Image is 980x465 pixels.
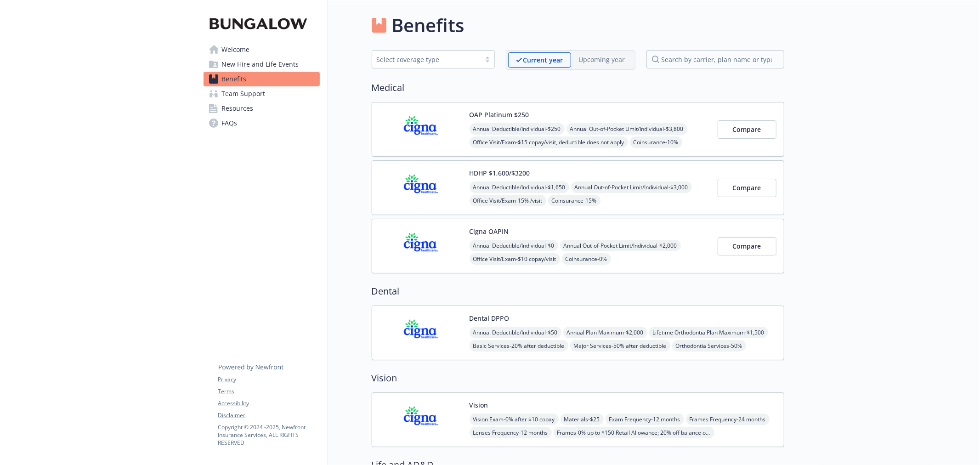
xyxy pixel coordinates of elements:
[204,86,320,101] a: Team Support
[733,183,761,192] span: Compare
[560,240,681,251] span: Annual Out-of-Pocket Limit/Individual - $2,000
[380,313,462,352] img: CIGNA carrier logo
[204,57,320,72] a: New Hire and Life Events
[470,195,546,206] span: Office Visit/Exam - 15% /visit
[204,101,320,116] a: Resources
[470,253,560,265] span: Office Visit/Exam - $10 copay/visit
[579,55,625,64] p: Upcoming year
[470,168,530,178] button: HDHP $1,600/$3200
[470,340,568,352] span: Basic Services - 20% after deductible
[718,120,776,139] button: Compare
[470,227,509,236] button: Cigna OAPIN
[470,123,565,135] span: Annual Deductible/Individual - $250
[204,72,320,86] a: Benefits
[523,55,563,65] p: Current year
[561,414,604,425] span: Materials - $25
[222,101,254,116] span: Resources
[470,313,510,323] button: Dental DPPO
[606,414,684,425] span: Exam Frequency - 12 months
[372,371,784,385] h2: Vision
[718,237,776,255] button: Compare
[548,195,600,206] span: Coinsurance - 15%
[630,136,682,148] span: Coinsurance - 10%
[470,181,569,193] span: Annual Deductible/Individual - $1,650
[204,116,320,130] a: FAQs
[218,411,319,420] a: Disclaimer
[222,72,247,86] span: Benefits
[372,81,784,95] h2: Medical
[222,42,250,57] span: Welcome
[218,399,319,408] a: Accessibility
[470,427,552,438] span: Lenses Frequency - 12 months
[672,340,746,352] span: Orthodontia Services - 50%
[562,253,611,265] span: Coinsurance - 0%
[204,42,320,57] a: Welcome
[563,327,647,338] span: Annual Plan Maximum - $2,000
[372,284,784,298] h2: Dental
[380,110,462,149] img: CIGNA carrier logo
[218,387,319,396] a: Terms
[570,340,670,352] span: Major Services - 50% after deductible
[218,375,319,384] a: Privacy
[380,227,462,266] img: CIGNA carrier logo
[470,327,561,338] span: Annual Deductible/Individual - $50
[222,57,299,72] span: New Hire and Life Events
[646,50,784,68] input: search by carrier, plan name or type
[718,179,776,197] button: Compare
[377,55,476,64] div: Select coverage type
[380,168,462,207] img: CIGNA carrier logo
[733,125,761,134] span: Compare
[571,181,692,193] span: Annual Out-of-Pocket Limit/Individual - $3,000
[566,123,687,135] span: Annual Out-of-Pocket Limit/Individual - $3,800
[380,400,462,439] img: CIGNA carrier logo
[733,242,761,250] span: Compare
[222,86,266,101] span: Team Support
[571,52,633,68] span: Upcoming year
[218,423,319,447] p: Copyright © 2024 - 2025 , Newfront Insurance Services, ALL RIGHTS RESERVED
[554,427,714,438] span: Frames - 0% up to $150 Retail Allowance; 20% off balance over $150 Allowance
[392,11,465,39] h1: Benefits
[686,414,770,425] span: Frames Frequency - 24 months
[222,116,238,130] span: FAQs
[470,136,628,148] span: Office Visit/Exam - $15 copay/visit, deductible does not apply
[470,400,488,410] button: Vision
[470,110,529,119] button: OAP Platinum $250
[470,240,558,251] span: Annual Deductible/Individual - $0
[470,414,559,425] span: Vision Exam - 0% after $10 copay
[649,327,768,338] span: Lifetime Orthodontia Plan Maximum - $1,500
